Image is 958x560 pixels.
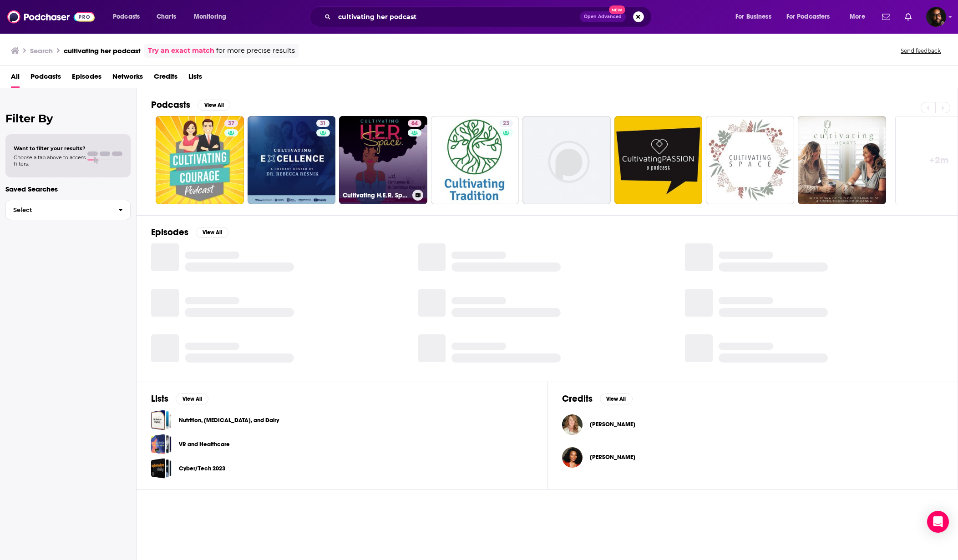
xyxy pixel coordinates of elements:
a: 31 [248,116,336,204]
a: Episodes [72,69,101,88]
span: for more precise results [216,45,295,56]
h3: cultivating her podcast [64,46,141,55]
span: 37 [228,119,234,128]
span: Monitoring [194,10,226,23]
button: open menu [843,10,877,24]
a: 31 [316,120,329,127]
span: [PERSON_NAME] [590,421,635,428]
a: Charts [151,10,182,24]
input: Search podcasts, credits, & more... [335,10,580,24]
a: Credits [154,69,177,88]
a: Lists [188,69,202,88]
div: Open Intercom Messenger [927,511,949,533]
button: open menu [106,10,152,24]
span: [PERSON_NAME] [590,454,635,461]
a: Cyber/Tech 2023 [179,464,225,474]
button: View All [176,394,208,404]
span: Open Advanced [584,15,622,19]
p: Saved Searches [5,185,131,193]
button: Open AdvancedNew [580,11,626,22]
span: New [609,5,625,14]
a: Try an exact match [148,45,214,56]
button: Kerry McAvoyKerry McAvoy [562,410,943,439]
img: Kerry McAvoy [562,414,583,435]
a: Cyber/Tech 2023 [151,458,172,479]
div: Search podcasts, credits, & more... [318,6,660,27]
a: Nutrition, [MEDICAL_DATA], and Dairy [179,415,279,425]
a: EpisodesView All [151,227,228,238]
a: VR and Healthcare [179,439,230,449]
h3: Cultivating H.E.R. Space: Uplifting Conversations for the Black Woman [343,192,409,199]
a: Show notifications dropdown [901,9,915,25]
a: 37 [224,120,238,127]
span: For Business [735,10,771,23]
h2: Credits [562,393,593,404]
a: 37 [156,116,244,204]
h2: Lists [151,393,168,404]
span: 64 [411,119,418,128]
span: 31 [320,119,326,128]
a: Nutrition, Diabetes, and Dairy [151,410,172,430]
a: CreditsView All [562,393,633,404]
button: Show profile menu [926,7,946,27]
img: Tamika Carlton [562,447,583,468]
a: Tamika Carlton [590,454,635,461]
button: View All [196,227,228,238]
a: PodcastsView All [151,99,230,111]
button: open menu [781,10,843,24]
a: VR and Healthcare [151,434,172,454]
a: 23 [499,120,513,127]
span: For Podcasters [786,10,830,23]
button: open menu [729,10,783,24]
button: Send feedback [898,47,943,55]
span: Podcasts [113,10,140,23]
a: Kerry McAvoy [590,421,635,428]
a: 64Cultivating H.E.R. Space: Uplifting Conversations for the Black Woman [339,116,427,204]
span: Select [6,207,111,213]
span: Logged in as ShawnAnthony [926,7,946,27]
img: User Profile [926,7,946,27]
span: Choose a tab above to access filters. [14,154,86,167]
span: More [850,10,865,23]
a: ListsView All [151,393,208,404]
button: View All [600,394,633,404]
a: 64 [408,120,421,127]
a: All [11,69,20,88]
h2: Filter By [5,112,131,125]
a: Networks [112,69,143,88]
img: Podchaser - Follow, Share and Rate Podcasts [7,8,95,25]
a: Podcasts [30,69,61,88]
span: Want to filter your results? [14,145,86,151]
button: open menu [188,10,238,24]
button: Select [5,200,131,220]
span: Charts [157,10,176,23]
h3: Search [30,46,53,55]
a: 23 [431,116,519,204]
button: Tamika CarltonTamika Carlton [562,443,943,472]
h2: Podcasts [151,99,190,111]
h2: Episodes [151,227,188,238]
span: 23 [503,119,509,128]
a: Show notifications dropdown [878,9,894,25]
button: View All [198,100,230,111]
